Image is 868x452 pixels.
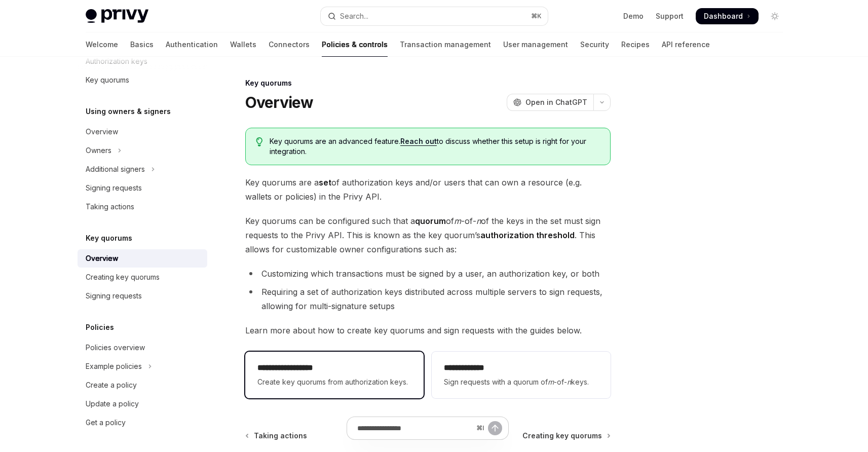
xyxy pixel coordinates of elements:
[245,267,611,281] li: Customizing which transactions must be signed by a user, an authorization key, or both
[767,8,783,24] button: Toggle dark mode
[245,323,611,337] span: Learn more about how to create key quorums and sign requests with the guides below.
[86,360,142,372] div: Example policies
[696,8,759,24] a: Dashboard
[245,175,611,204] span: Key quorums are a of authorization keys and/or users that can own a resource (e.g. wallets or pol...
[86,163,145,175] div: Additional signers
[580,32,609,57] a: Security
[662,32,710,57] a: API reference
[86,398,139,410] div: Update a policy
[86,182,142,194] div: Signing requests
[507,94,593,111] button: Open in ChatGPT
[245,78,611,88] div: Key quorums
[621,32,650,57] a: Recipes
[415,216,446,226] strong: quorum
[78,268,207,286] a: Creating key quorums
[86,9,148,23] img: light logo
[704,11,743,21] span: Dashboard
[245,93,314,111] h1: Overview
[230,32,256,57] a: Wallets
[400,137,437,146] a: Reach out
[86,290,142,302] div: Signing requests
[86,201,134,213] div: Taking actions
[86,252,118,265] div: Overview
[86,379,137,391] div: Create a policy
[623,11,644,21] a: Demo
[86,74,129,86] div: Key quorums
[78,179,207,197] a: Signing requests
[454,216,461,226] em: m
[322,32,388,57] a: Policies & controls
[78,123,207,141] a: Overview
[78,357,207,375] button: Toggle Example policies section
[321,7,548,25] button: Open search
[256,137,263,146] svg: Tip
[86,32,118,57] a: Welcome
[78,413,207,432] a: Get a policy
[340,10,368,22] div: Search...
[86,126,118,138] div: Overview
[130,32,154,57] a: Basics
[503,32,568,57] a: User management
[86,342,145,354] div: Policies overview
[86,271,160,283] div: Creating key quorums
[567,378,571,386] em: n
[78,287,207,305] a: Signing requests
[78,160,207,178] button: Toggle Additional signers section
[245,214,611,256] span: Key quorums can be configured such that a of -of- of the keys in the set must sign requests to th...
[86,321,114,333] h5: Policies
[78,141,207,160] button: Toggle Owners section
[86,144,111,157] div: Owners
[525,97,587,107] span: Open in ChatGPT
[531,12,542,20] span: ⌘ K
[257,376,411,388] span: Create key quorums from authorization keys.
[166,32,218,57] a: Authentication
[86,417,126,429] div: Get a policy
[656,11,684,21] a: Support
[78,395,207,413] a: Update a policy
[269,32,310,57] a: Connectors
[78,71,207,89] a: Key quorums
[78,376,207,394] a: Create a policy
[400,32,491,57] a: Transaction management
[86,105,171,118] h5: Using owners & signers
[548,378,554,386] em: m
[78,249,207,268] a: Overview
[270,136,599,157] span: Key quorums are an advanced feature. to discuss whether this setup is right for your integration.
[476,216,481,226] em: n
[444,376,598,388] span: Sign requests with a quorum of -of- keys.
[86,232,132,244] h5: Key quorums
[78,338,207,357] a: Policies overview
[245,285,611,313] li: Requiring a set of authorization keys distributed across multiple servers to sign requests, allow...
[78,198,207,216] a: Taking actions
[488,421,502,435] button: Send message
[480,230,575,240] strong: authorization threshold
[319,177,331,187] strong: set
[357,417,472,439] input: Ask a question...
